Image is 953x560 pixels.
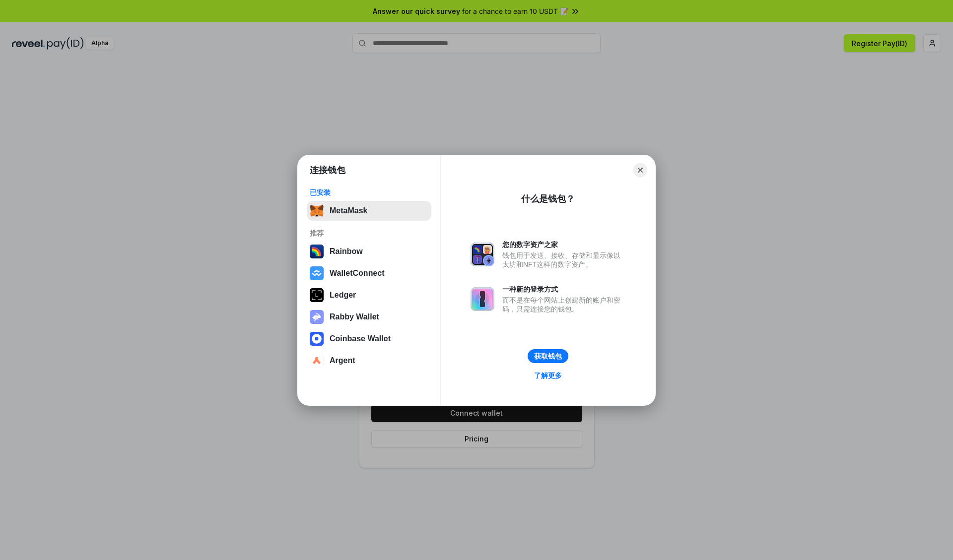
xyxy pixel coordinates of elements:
[310,204,324,218] img: svg+xml,%3Csvg%20fill%3D%22none%22%20height%3D%2233%22%20viewBox%3D%220%200%2035%2033%22%20width%...
[534,371,562,380] div: 了解更多
[310,229,428,238] div: 推荐
[310,266,324,280] img: svg+xml,%3Csvg%20width%3D%2228%22%20height%3D%2228%22%20viewBox%3D%220%200%2028%2028%22%20fill%3D...
[528,349,568,363] button: 获取钱包
[310,245,324,258] img: svg+xml,%3Csvg%20width%3D%22120%22%20height%3D%22120%22%20viewBox%3D%220%200%20120%20120%22%20fil...
[521,193,575,205] div: 什么是钱包？
[307,201,431,221] button: MetaMask
[307,242,431,261] button: Rainbow
[307,307,431,327] button: Rabby Wallet
[307,263,431,283] button: WalletConnect
[307,285,431,305] button: Ledger
[330,291,356,300] div: Ledger
[502,285,625,294] div: 一种新的登录方式
[502,296,625,313] div: 而不是在每个网站上创建新的账户和密码，只需连接您的钱包。
[330,334,391,343] div: Coinbase Wallet
[310,164,345,176] h1: 连接钱包
[330,269,385,278] div: WalletConnect
[310,354,324,368] img: svg+xml,%3Csvg%20width%3D%2228%22%20height%3D%2228%22%20viewBox%3D%220%200%2028%2028%22%20fill%3D...
[471,287,494,311] img: svg+xml,%3Csvg%20xmlns%3D%22http%3A%2F%2Fwww.w3.org%2F2000%2Fsvg%22%20fill%3D%22none%22%20viewBox...
[502,240,625,249] div: 您的数字资产之家
[502,251,625,269] div: 钱包用于发送、接收、存储和显示像以太坊和NFT这样的数字资产。
[307,329,431,349] button: Coinbase Wallet
[471,243,494,266] img: svg+xml,%3Csvg%20xmlns%3D%22http%3A%2F%2Fwww.w3.org%2F2000%2Fsvg%22%20fill%3D%22none%22%20viewBox...
[330,247,363,256] div: Rainbow
[310,288,324,302] img: svg+xml,%3Csvg%20xmlns%3D%22http%3A%2F%2Fwww.w3.org%2F2000%2Fsvg%22%20width%3D%2228%22%20height%3...
[310,310,324,324] img: svg+xml,%3Csvg%20xmlns%3D%22http%3A%2F%2Fwww.w3.org%2F2000%2Fsvg%22%20fill%3D%22none%22%20viewBox...
[330,206,367,215] div: MetaMask
[330,312,379,321] div: Rabby Wallet
[307,351,431,371] button: Argent
[330,356,355,365] div: Argent
[534,352,562,361] div: 获取钱包
[528,369,568,382] a: 了解更多
[633,163,647,177] button: Close
[310,188,428,197] div: 已安装
[310,332,324,346] img: svg+xml,%3Csvg%20width%3D%2228%22%20height%3D%2228%22%20viewBox%3D%220%200%2028%2028%22%20fill%3D...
